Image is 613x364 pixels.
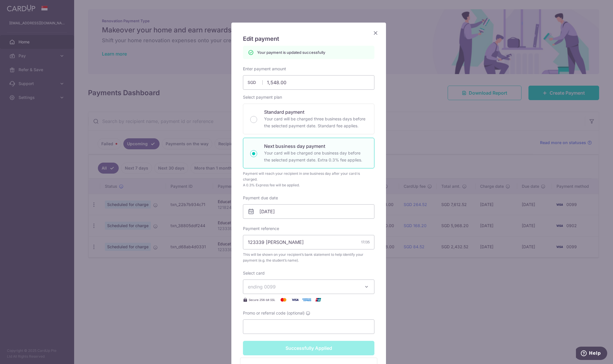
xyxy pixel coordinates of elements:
[249,297,275,302] span: Secure 256-bit SSL
[243,34,374,43] h5: Edit payment
[243,66,286,72] label: Enter payment amount
[257,49,325,55] p: Your payment is updated successfully
[372,30,379,36] button: Close
[248,80,263,85] span: SGD
[243,182,374,188] div: A 0.3% Express fee will be applied.
[243,226,279,231] label: Payment reference
[243,252,374,263] span: This will be shown on your recipient’s bank statement to help identify your payment (e.g. the stu...
[264,150,367,163] p: Your card will be charged one business day before the selected payment date. Extra 0.3% fee applies.
[243,195,278,201] label: Payment due date
[264,109,367,115] p: Standard payment
[243,280,374,294] button: ending 0099
[301,296,312,303] img: American Express
[361,239,370,245] div: 17/35
[289,296,301,303] img: Visa
[243,204,374,219] input: DD / MM / YYYY
[243,171,374,182] div: Payment will reach your recipient in one business day after your card is charged.
[243,270,265,276] label: Select card
[264,143,367,150] p: Next business day payment
[243,310,305,316] span: Promo or referral code (optional)
[312,296,324,303] img: UnionPay
[243,94,282,100] label: Select payment plan
[264,115,367,129] p: Your card will be charged three business days before the selected payment date. Standard fee appl...
[243,75,374,90] input: 0.00
[278,296,289,303] img: Mastercard
[576,347,607,361] iframe: Opens a widget where you can find more information
[248,284,276,290] span: ending 0099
